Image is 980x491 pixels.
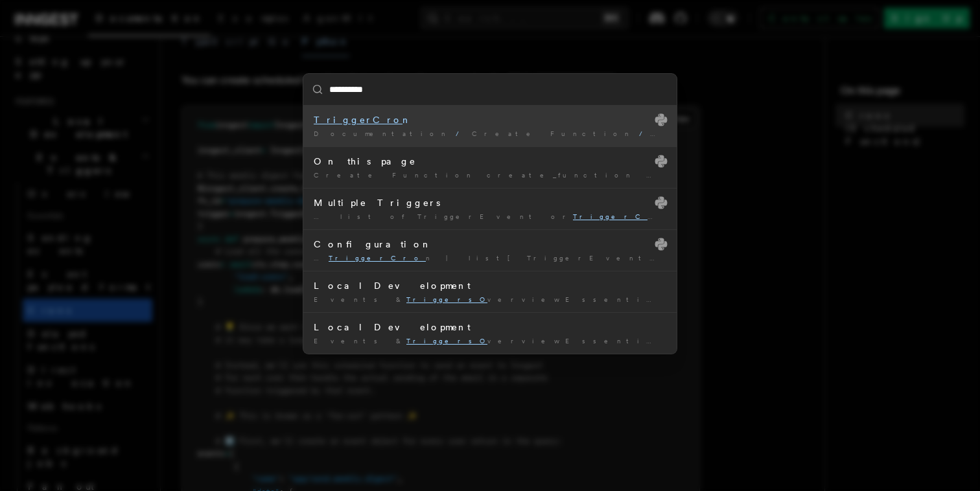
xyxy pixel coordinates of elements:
mark: TriggerCro [314,115,402,125]
span: / [456,130,467,137]
span: / [639,130,650,137]
span: Documentation [314,130,450,137]
div: Events & verviewEssentialsSending eventsEvent payload formatCrons … [314,295,666,304]
div: Configuration [314,238,666,251]
div: Local Development [314,321,666,334]
div: Create Function create_function Configuration Triggers TriggerEvent n … [314,170,666,180]
mark: TriggersO [406,295,487,303]
div: Multiple Triggers [314,196,666,209]
div: … n | list[TriggerEvent | n]RequiredrequiredDescriptionWhat … [314,253,666,263]
mark: TriggerCro [329,254,426,262]
div: … list of TriggerEvent or n objects: For more … [314,212,666,222]
div: On this page [314,155,666,168]
mark: TriggersO [406,337,487,345]
mark: TriggerCro [573,212,670,220]
div: Local Development [314,279,666,292]
div: n [314,113,666,126]
div: Events & verviewEssentialsSending eventsEvent payload formatCrons … [314,336,666,346]
span: Create Function [472,130,634,137]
